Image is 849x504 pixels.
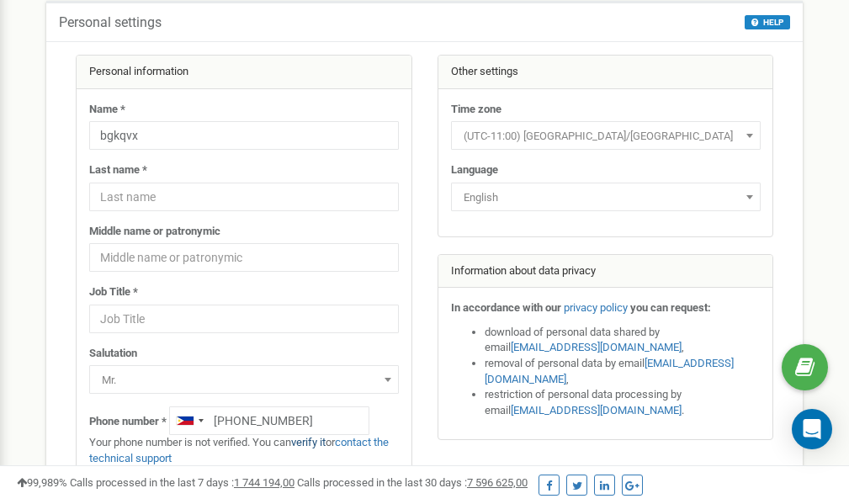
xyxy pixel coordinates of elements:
[89,224,220,240] label: Middle name or patronymic
[17,476,67,489] span: 99,989%
[467,476,528,489] u: 7 596 625,00
[451,301,561,314] strong: In accordance with our
[438,255,773,289] div: Information about data privacy
[438,56,773,89] div: Other settings
[89,183,399,211] input: Last name
[89,162,147,178] label: Last name *
[89,102,125,118] label: Name *
[745,15,790,29] button: HELP
[511,341,682,353] a: [EMAIL_ADDRESS][DOMAIN_NAME]
[297,476,528,489] span: Calls processed in the last 30 days :
[457,186,755,210] span: English
[564,301,628,314] a: privacy policy
[89,435,399,466] p: Your phone number is not verified. You can or
[89,121,399,150] input: Name
[89,414,167,430] label: Phone number *
[89,365,399,394] span: Mr.
[169,406,369,435] input: +1-800-555-55-55
[70,476,294,489] span: Calls processed in the last 7 days :
[89,305,399,333] input: Job Title
[485,387,761,418] li: restriction of personal data processing by email .
[89,436,389,464] a: contact the technical support
[234,476,294,489] u: 1 744 194,00
[95,369,393,392] span: Mr.
[511,404,682,416] a: [EMAIL_ADDRESS][DOMAIN_NAME]
[77,56,411,89] div: Personal information
[457,125,755,148] span: (UTC-11:00) Pacific/Midway
[170,407,209,434] div: Telephone country code
[89,284,138,300] label: Job Title *
[291,436,326,448] a: verify it
[485,357,734,385] a: [EMAIL_ADDRESS][DOMAIN_NAME]
[485,325,761,356] li: download of personal data shared by email ,
[451,102,501,118] label: Time zone
[451,121,761,150] span: (UTC-11:00) Pacific/Midway
[792,409,832,449] div: Open Intercom Messenger
[451,183,761,211] span: English
[89,243,399,272] input: Middle name or patronymic
[59,15,162,30] h5: Personal settings
[485,356,761,387] li: removal of personal data by email ,
[89,346,137,362] label: Salutation
[451,162,498,178] label: Language
[630,301,711,314] strong: you can request:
